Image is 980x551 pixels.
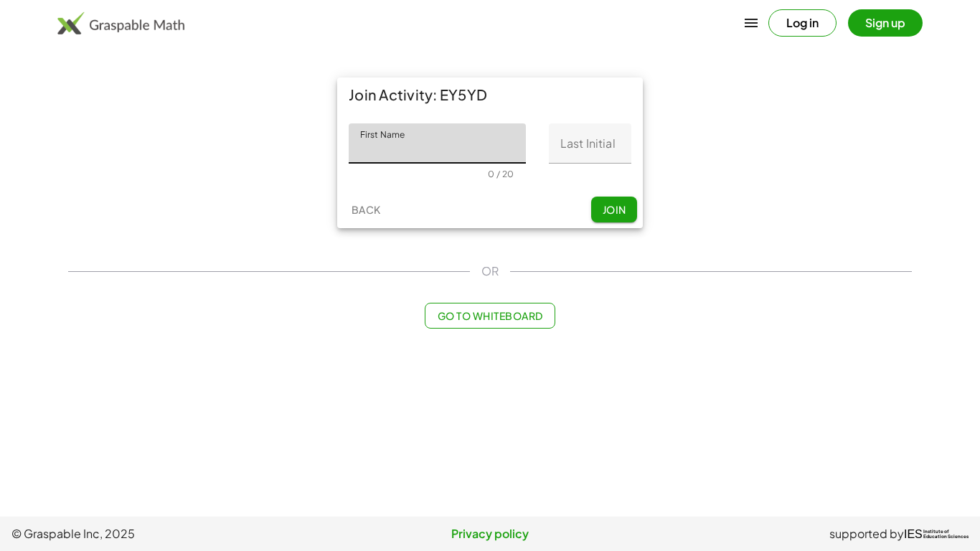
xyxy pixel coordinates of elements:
a: Privacy policy [331,525,650,542]
div: 0 / 20 [488,169,514,179]
span: Institute of Education Sciences [923,529,969,540]
a: IESInstitute ofEducation Sciences [904,525,969,542]
button: Join [591,197,637,222]
span: Back [351,203,380,216]
button: Go to Whiteboard [425,303,555,329]
div: Join Activity: EY5YD [337,77,643,112]
span: OR [481,263,499,280]
span: supported by [829,525,904,542]
span: Join [602,203,626,216]
button: Back [343,197,389,222]
span: IES [904,527,923,541]
button: Log in [768,9,837,37]
button: Sign up [848,9,923,37]
span: © Graspable Inc, 2025 [11,525,331,542]
span: Go to Whiteboard [437,309,542,322]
